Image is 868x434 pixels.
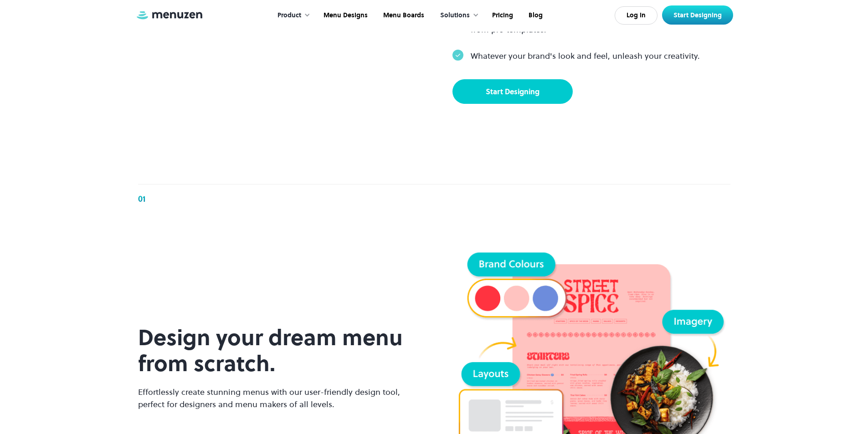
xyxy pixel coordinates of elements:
a: Pricing [483,1,520,30]
a: Blog [520,1,550,30]
a: Menu Boards [375,1,431,30]
div: Product [277,10,301,20]
div: Solutions [440,10,470,20]
p: Effortlessly create stunning menus with our user-friendly design tool, perfect for designers and ... [138,386,416,410]
a: Start Designing [452,79,573,104]
a: Menu Designs [315,1,375,30]
div: Solutions [431,1,483,30]
div: Product [268,1,315,30]
a: Log In [615,6,657,25]
h3: Design your dream menu from scratch. [138,325,416,377]
p: Whatever your brand's look and feel, unleash your creativity. [471,50,700,62]
a: Start Designing [662,5,733,25]
div: 01 [138,194,145,204]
